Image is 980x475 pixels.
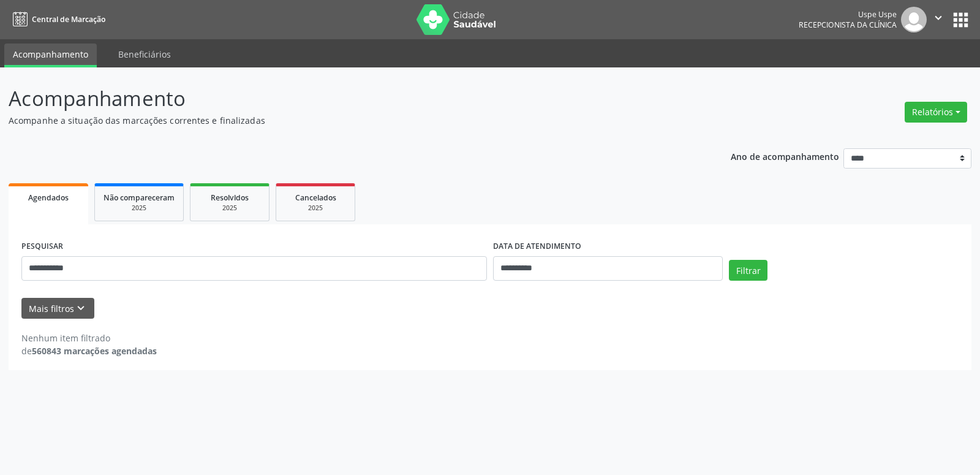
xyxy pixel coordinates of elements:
strong: 560843 marcações agendadas [32,345,157,357]
a: Central de Marcação [9,9,105,29]
div: Nenhum item filtrado [21,332,157,344]
span: Não compareceram [104,192,175,203]
label: PESQUISAR [21,237,63,256]
div: Uspe Uspe [799,9,897,20]
p: Ano de acompanhamento [731,148,839,164]
div: 2025 [199,203,260,213]
i:  [932,11,945,25]
button: Mais filtroskeyboard_arrow_down [21,298,94,319]
a: Beneficiários [110,44,179,65]
label: DATA DE ATENDIMENTO [493,237,581,256]
img: img [901,7,927,32]
button: apps [950,9,971,31]
button: Filtrar [729,260,767,281]
button:  [927,7,950,32]
button: Relatórios [905,102,967,123]
span: Agendados [28,192,69,203]
div: 2025 [285,203,346,213]
a: Acompanhamento [4,44,97,67]
span: Central de Marcação [32,14,105,25]
p: Acompanhamento [9,83,682,114]
span: Recepcionista da clínica [799,20,897,30]
span: Resolvidos [211,192,249,203]
span: Cancelados [295,192,336,203]
div: de [21,344,157,357]
p: Acompanhe a situação das marcações correntes e finalizadas [9,114,682,127]
i: keyboard_arrow_down [74,302,88,315]
div: 2025 [104,203,175,213]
